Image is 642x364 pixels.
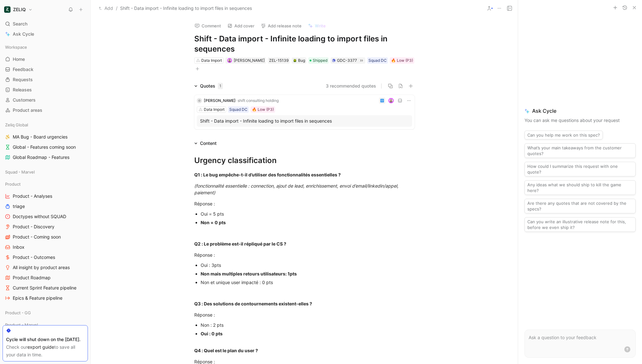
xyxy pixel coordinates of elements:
div: 🔥 Low (P3) [252,106,274,113]
a: Global - Features coming soon [3,142,88,152]
span: Workspace [5,44,27,50]
button: What’s your main takeaways from the customer quotes? [524,143,636,158]
span: Current Sprint Feature pipeline [13,285,76,291]
div: 🪲Bug [292,57,306,64]
a: triage [3,202,88,211]
div: Réponse : [194,311,415,318]
div: Réponse : [194,252,415,258]
span: Shift - Data import - Infinite loading to import files in sequences [120,4,252,12]
div: Content [200,139,217,147]
button: Can you help me work on this spec? [524,131,603,139]
span: Requests [13,76,33,83]
div: Shipped [308,57,329,64]
span: / [116,4,118,12]
span: · shift consulting holding [236,98,279,103]
a: Customers [3,95,88,105]
div: Urgency classification [194,155,415,166]
img: ZELIQ [4,6,11,13]
div: Oui = 5 pts [201,211,415,217]
button: Any ideas what we should ship to kill the game here? [524,180,636,195]
span: Write [315,23,326,29]
div: Search [3,19,88,29]
a: Product areas [3,105,88,115]
span: Doctypes without SQUAD [13,213,66,220]
img: avatar [389,98,393,103]
span: Customers [13,97,36,103]
button: ZELIQZELIQ [3,5,34,14]
div: Zeliq GlobalMA Bug - Board urgenciesGlobal - Features coming soonGlobal Roadmap - Features [3,120,88,162]
div: GDC-3377 [337,57,357,64]
span: Global Roadmap - Features [13,154,69,161]
button: Add release note [258,21,304,30]
a: export guide [27,344,54,350]
strong: Q1 : Le bug empêche-t-il d’utiliser des fonctionnalités essentielles ? [194,172,341,177]
button: 3 recommended quotes [326,82,376,90]
span: Feedback [13,66,33,73]
span: Product - GG [5,310,31,316]
button: Add cover [225,21,257,30]
img: 🪲 [293,59,297,62]
span: All insight by product areas [13,264,70,271]
div: Product - Marvel [3,320,88,332]
div: Bug [293,57,305,64]
button: Are there any quotes that are not covered by the specs? [524,199,636,213]
div: O [197,98,202,103]
div: Workspace [3,42,88,52]
span: Product - Outcomes [13,254,55,261]
div: Shift - Data import - Infinite loading to import files in sequences [200,117,409,125]
a: Releases [3,85,88,95]
div: Check our to save all your data in time. [6,343,84,359]
div: Zeliq Global [3,120,88,130]
span: Global - Features coming soon [13,144,76,150]
button: Can you write an illustrative release note for this, before we even ship it? [524,217,636,232]
span: [PERSON_NAME] [234,58,265,63]
span: [PERSON_NAME] [204,98,236,103]
strong: Q3 : Des solutions de contournements existent-elles ? [194,301,312,306]
a: Ask Cycle [3,29,88,39]
div: Non : 2 pts [201,322,415,328]
strong: Q4 : Quel est le plan du user ? [194,348,258,353]
p: You can ask me questions about your request [524,117,636,124]
div: Squad - Marvel [3,167,88,179]
h1: Shift - Data import - Infinite loading to import files in sequences [194,34,415,54]
a: Home [3,54,88,64]
div: Squad - Marvel [3,167,88,177]
div: 🔥 Low (P3) [391,57,413,64]
button: Write [305,21,329,30]
div: Squad DC [368,57,387,64]
button: Comment [192,21,224,30]
img: avatar [228,59,232,62]
span: Product - Marvel [5,322,38,328]
span: Squad - Marvel [5,169,35,175]
span: Ask Cycle [13,30,34,38]
span: Ask Cycle [524,107,636,115]
div: ProductProduct - AnalysestriageDoctypes without SQUADProduct - DiscoveryProduct - Coming soonInbo... [3,179,88,303]
a: Current Sprint Feature pipeline [3,283,88,293]
em: (fonctionnalité essentielle : connection, ajout de lead, enrichissement, envoi d’email/linkedin/a... [194,183,400,195]
div: Oui : 3pts [201,262,415,268]
a: Feedback [3,65,88,74]
span: triage [13,203,25,210]
span: Product [5,181,21,187]
span: Product - Analyses [13,193,52,199]
strong: Q2 : Le problème est-il répliqué par le CS ? [194,241,286,246]
span: Search [13,20,27,28]
a: Product - Coming soon [3,232,88,242]
div: Quotes [200,82,223,90]
span: Shipped [313,57,327,64]
span: Product Roadmap [13,275,51,281]
span: Product - Discovery [13,224,54,230]
strong: Non = 0 pts [201,220,226,225]
span: Releases [13,87,32,93]
div: Non et unique user impacté : 0 pts [201,279,415,286]
a: Epics & Feature pipeline [3,293,88,303]
span: Home [13,56,25,62]
div: Squad DC [229,106,247,113]
button: Add [97,4,115,12]
button: How could I summarize this request with one quote? [524,162,636,176]
a: MA Bug - Board urgencies [3,132,88,142]
span: Zeliq Global [5,122,28,128]
strong: Non mais multiples retours utilisateurs: 1pts [201,271,297,276]
a: Doctypes without SQUAD [3,212,88,221]
div: Product - GG [3,308,88,318]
